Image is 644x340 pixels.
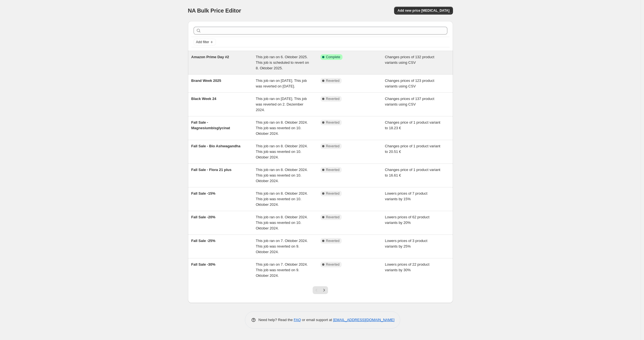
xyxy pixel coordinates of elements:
span: Fall Sale - Magnesiumbisglycinat [191,120,230,130]
span: Lowers prices of 62 product variants by 20% [385,215,430,225]
span: NA Bulk Price Editor [188,8,241,14]
span: This job ran on 7. Oktober 2024. This job was reverted on 9. Oktober 2024. [256,262,308,278]
span: This job ran on [DATE]. This job was reverted on [DATE]. [256,79,307,88]
span: Changes price of 1 product variant to 20.51 € [385,144,440,154]
span: Lowers prices of 7 product variants by 15% [385,191,427,201]
nav: Pagination [313,286,328,294]
a: FAQ [294,318,301,322]
span: Brand Week 2025 [191,79,221,83]
span: Fall Sale -30% [191,262,216,266]
span: Fall Sale - Flora 21 plus [191,168,232,172]
span: Amazon Prime Day #2 [191,55,229,59]
span: Changes price of 1 product variant to 18.23 € [385,120,440,130]
span: Black Week 24 [191,97,216,101]
span: Reverted [326,97,340,101]
span: Reverted [326,144,340,148]
span: This job ran on 8. Oktober 2024. This job was reverted on 10. Oktober 2024. [256,215,308,230]
span: Need help? Read the [259,318,294,322]
span: Reverted [326,239,340,243]
span: Lowers prices of 22 product variants by 30% [385,262,430,272]
span: This job ran on 8. Oktober 2024. This job was reverted on 10. Oktober 2024. [256,120,308,136]
span: Changes prices of 132 product variants using CSV [385,55,434,65]
span: Changes price of 1 product variant to 16.61 € [385,168,440,177]
span: Reverted [326,79,340,83]
span: This job ran on 8. Oktober 2024. This job was reverted on 10. Oktober 2024. [256,168,308,183]
button: Next [320,286,328,294]
span: Add new price [MEDICAL_DATA] [397,8,449,13]
span: Reverted [326,215,340,219]
span: Fall Sale -15% [191,191,216,195]
span: Fall Sale -20% [191,215,216,219]
span: This job ran on 8. Oktober 2024. This job was reverted on 10. Oktober 2024. [256,144,308,159]
button: Add filter [194,39,216,45]
span: This job ran on 6. Oktober 2025. This job is scheduled to revert on 8. Oktober 2025. [256,55,309,70]
span: Lowers prices of 3 product variants by 25% [385,239,427,248]
span: Reverted [326,191,340,196]
span: or email support at [301,318,333,322]
span: Fall Sale - Bio Ashwagandha [191,144,241,148]
span: Reverted [326,168,340,172]
span: Fall Sale -25% [191,239,216,243]
span: Reverted [326,120,340,125]
span: This job ran on 7. Oktober 2024. This job was reverted on 9. Oktober 2024. [256,239,308,254]
span: Add filter [196,40,209,44]
span: Changes prices of 137 product variants using CSV [385,97,434,106]
button: Add new price [MEDICAL_DATA] [394,7,453,14]
span: Changes prices of 123 product variants using CSV [385,79,434,88]
span: This job ran on 8. Oktober 2024. This job was reverted on 10. Oktober 2024. [256,191,308,207]
span: Reverted [326,262,340,267]
a: [EMAIL_ADDRESS][DOMAIN_NAME] [333,318,394,322]
span: Complete [326,55,340,59]
span: This job ran on [DATE]. This job was reverted on 2. Dezember 2024. [256,97,307,112]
